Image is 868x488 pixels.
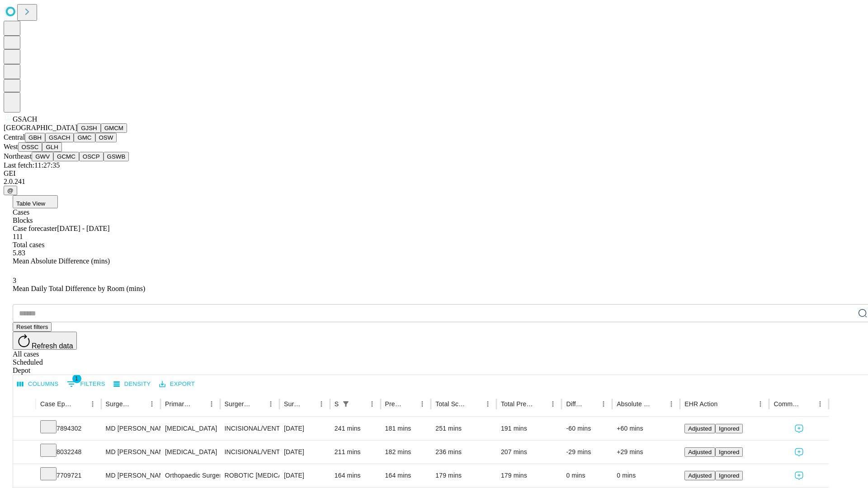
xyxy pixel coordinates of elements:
[403,398,416,410] button: Sort
[104,152,129,161] button: GSWB
[32,152,53,161] button: GWV
[157,377,197,391] button: Export
[53,152,79,161] button: GCMC
[715,471,743,480] button: Ignored
[13,241,44,249] span: Total cases
[146,398,158,410] button: Menu
[566,417,608,440] div: -60 mins
[754,398,767,410] button: Menu
[469,398,481,410] button: Sort
[801,398,814,410] button: Sort
[385,400,403,408] div: Predicted In Room Duration
[16,200,45,207] span: Table View
[684,471,715,480] button: Adjusted
[284,464,325,487] div: [DATE]
[435,441,492,464] div: 236 mins
[385,464,427,487] div: 164 mins
[597,398,610,410] button: Menu
[45,133,74,142] button: GSACH
[617,441,675,464] div: +29 mins
[7,187,14,194] span: @
[18,468,31,484] button: Expand
[13,285,145,292] span: Mean Daily Total Difference by Room (mins)
[106,441,156,464] div: MD [PERSON_NAME]
[32,342,73,350] span: Refresh data
[40,464,97,487] div: 7709721
[106,400,132,408] div: Surgeon Name
[719,425,739,432] span: Ignored
[617,400,651,408] div: Absolute Difference
[4,169,864,178] div: GEI
[165,400,191,408] div: Primary Service
[18,445,31,460] button: Expand
[57,225,109,232] span: [DATE] - [DATE]
[315,398,328,410] button: Menu
[79,152,104,161] button: OSCP
[501,464,557,487] div: 179 mins
[74,398,86,410] button: Sort
[774,400,800,408] div: Comments
[585,398,597,410] button: Sort
[40,417,97,440] div: 7894302
[65,377,108,391] button: Show filters
[501,441,557,464] div: 207 mins
[385,417,427,440] div: 181 mins
[284,441,325,464] div: [DATE]
[18,421,31,437] button: Expand
[435,464,492,487] div: 179 mins
[340,398,352,410] div: 1 active filter
[684,424,715,433] button: Adjusted
[225,464,275,487] div: ROBOTIC [MEDICAL_DATA] KNEE TOTAL
[106,464,156,487] div: MD [PERSON_NAME]
[4,133,25,141] span: Central
[665,398,678,410] button: Menu
[77,123,101,133] button: GJSH
[715,424,743,433] button: Ignored
[252,398,264,410] button: Sort
[534,398,547,410] button: Sort
[435,417,492,440] div: 251 mins
[40,400,73,408] div: Case Epic Id
[416,398,429,410] button: Menu
[165,464,215,487] div: Orthopaedic Surgery
[4,161,60,169] span: Last fetch: 11:27:35
[133,398,146,410] button: Sort
[617,417,675,440] div: +60 mins
[302,398,315,410] button: Sort
[193,398,205,410] button: Sort
[481,398,494,410] button: Menu
[25,133,45,142] button: GBH
[18,142,42,152] button: OSSC
[688,449,712,455] span: Adjusted
[335,464,376,487] div: 164 mins
[684,447,715,457] button: Adjusted
[501,417,557,440] div: 191 mins
[13,249,25,257] span: 5.83
[264,398,277,410] button: Menu
[814,398,826,410] button: Menu
[566,464,608,487] div: 0 mins
[4,178,864,186] div: 2.0.241
[366,398,378,410] button: Menu
[566,441,608,464] div: -29 mins
[566,400,584,408] div: Difference
[86,398,99,410] button: Menu
[72,374,81,383] span: 1
[718,398,731,410] button: Sort
[684,400,717,408] div: EHR Action
[225,441,275,464] div: INCISIONAL/VENTRAL/SPIGELIAN [MEDICAL_DATA] INITIAL 3-10 CM REDUCIBLE
[385,441,427,464] div: 182 mins
[111,377,153,391] button: Density
[335,441,376,464] div: 211 mins
[13,277,16,284] span: 3
[13,332,77,350] button: Refresh data
[95,133,117,142] button: OSW
[688,425,712,432] span: Adjusted
[40,441,97,464] div: 8032248
[4,152,32,160] span: Northeast
[106,417,156,440] div: MD [PERSON_NAME]
[13,322,52,332] button: Reset filters
[284,400,302,408] div: Surgery Date
[15,377,61,391] button: Select columns
[13,225,57,232] span: Case forecaster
